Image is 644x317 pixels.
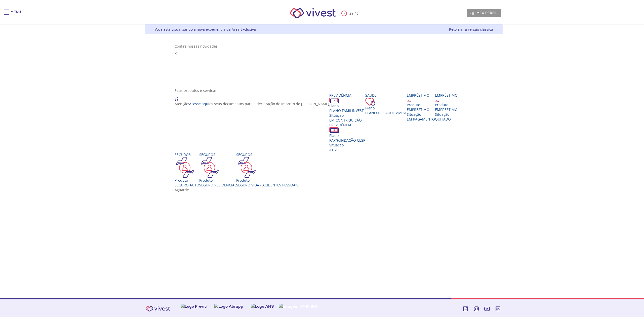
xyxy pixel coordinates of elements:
div: Seguro Vida / Acidentes Pessoais [236,183,298,187]
div: Seguros [236,152,298,157]
div: Produto [407,102,435,107]
span: Ativo [329,147,339,152]
p: Atenção! os seus documentos para a declaração do Imposto de [PERSON_NAME] [175,101,329,106]
img: Logo Previc [181,304,207,309]
div: Plano [329,133,365,138]
div: Situação [329,113,365,118]
img: ico_atencao.png [175,93,183,101]
img: Imagem ANS-SIG [279,304,317,309]
div: Menu [11,10,21,20]
section: <span lang="en" dir="ltr">IFrameProdutos</span> [175,197,473,289]
img: Logo ANS [251,304,274,309]
img: ico_emprestimo.svg [407,99,411,102]
span: EM PAGAMENTO [407,117,435,122]
img: Meu perfil [470,11,474,15]
img: ico_seguros.png [236,157,257,178]
div: Seguros [175,152,199,157]
img: ico_seguros.png [199,157,220,178]
span: Plano de Saúde VIVEST [365,110,407,115]
img: ico_coracao.png [365,98,375,106]
img: ico_seguros.png [175,157,195,178]
img: ico_dinheiro.png [329,98,339,103]
span: QUITADO [435,117,451,122]
div: Produto [435,102,458,107]
div: SEGURO AUTO [175,183,199,187]
a: Previdência PlanoPLANO FAMILINVEST SituaçãoEM CONTRIBUIÇÃO [329,93,365,123]
a: Meu perfil [467,9,501,17]
span: PLANO FAMILINVEST [329,108,364,113]
span: PAP/FUNDAÇÃO CESP [329,138,365,143]
span: 29 [349,11,353,16]
a: Seguros Produto Seguro Vida / Acidentes Pessoais [236,152,298,187]
a: Acesse aqui [189,101,209,106]
div: Seus produtos e serviços [175,88,473,93]
div: Empréstimo [407,93,435,98]
span: EM CONTRIBUIÇÃO [329,118,362,123]
div: Vivest [141,24,503,298]
div: Você está visualizando a nova experiência da Área Exclusiva [155,27,256,32]
a: Retornar à versão clássica [449,27,493,32]
div: Situação [329,143,365,147]
div: Situação [407,112,435,117]
div: Previdência [329,123,365,127]
div: Empréstimo [435,93,458,98]
a: Previdência PlanoPAP/FUNDAÇÃO CESP SituaçãoAtivo [329,123,365,152]
div: : [341,11,359,16]
section: <span lang="en" dir="ltr">ProdutosCard</span> [175,88,473,192]
a: Seguros Produto SEGURO AUTO [175,152,199,187]
div: EMPRÉSTIMO [407,107,435,112]
div: Plano [365,106,407,110]
img: Vivest [143,303,173,314]
div: Confira nossas novidades! [175,44,473,49]
div: Produto [175,178,199,183]
img: ico_emprestimo.svg [435,99,439,102]
span: X [175,51,177,56]
span: 46 [354,11,358,16]
div: Produto [236,178,298,183]
div: Produto [199,178,236,183]
iframe: Iframe [175,197,473,288]
div: Aguarde... [175,187,473,192]
img: Vivest [285,3,342,24]
div: EMPRÉSTIMO [435,107,458,112]
a: Saúde PlanoPlano de Saúde VIVEST [365,93,407,115]
a: Empréstimo Produto EMPRÉSTIMO Situação EM PAGAMENTO [407,93,435,122]
div: Saúde [365,93,407,98]
div: Plano [329,103,365,108]
div: Situação [435,112,458,117]
span: Meu perfil [476,11,497,15]
div: Seguros [199,152,236,157]
img: Logo Abrapp [214,304,243,309]
div: Previdência [329,93,365,98]
div: SEGURO RESIDENCIAL [199,183,236,187]
a: Seguros Produto SEGURO RESIDENCIAL [199,152,236,187]
img: ico_dinheiro.png [329,127,339,133]
section: <span lang="pt-BR" dir="ltr">Visualizador do Conteúdo da Web</span> 1 [175,44,473,83]
a: Empréstimo Produto EMPRÉSTIMO Situação QUITADO [435,93,458,122]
